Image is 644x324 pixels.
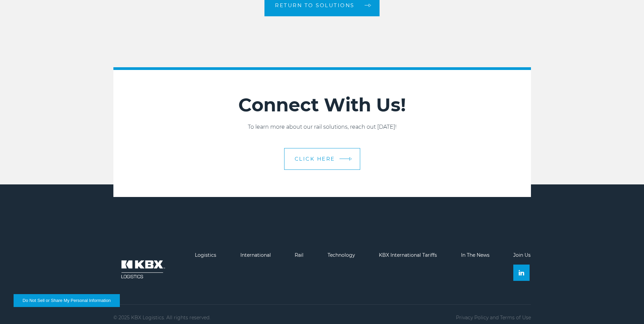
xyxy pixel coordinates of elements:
iframe: Chat Widget [610,291,644,324]
a: CLICK HERE arrow arrow [284,148,360,170]
a: Join Us [513,252,531,258]
span: and [490,314,499,321]
a: Logistics [195,252,216,258]
span: CLICK HERE [295,156,335,161]
a: Rail [295,252,303,258]
img: arrow [349,157,352,161]
h2: Connect With Us! [113,94,531,116]
button: Do Not Sell or Share My Personal Information [14,294,120,307]
a: International [240,252,271,258]
a: In The News [461,252,490,258]
a: Terms of Use [500,314,531,321]
img: Linkedin [519,270,524,275]
a: KBX International Tariffs [379,252,437,258]
p: To learn more about our rail solutions, reach out [DATE]! [113,123,531,131]
a: Technology [328,252,355,258]
p: © 2025 KBX Logistics. All rights reserved. [113,315,210,320]
img: kbx logo [113,252,171,286]
span: Return to Solutions [275,3,354,8]
a: Privacy Policy [456,314,489,321]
